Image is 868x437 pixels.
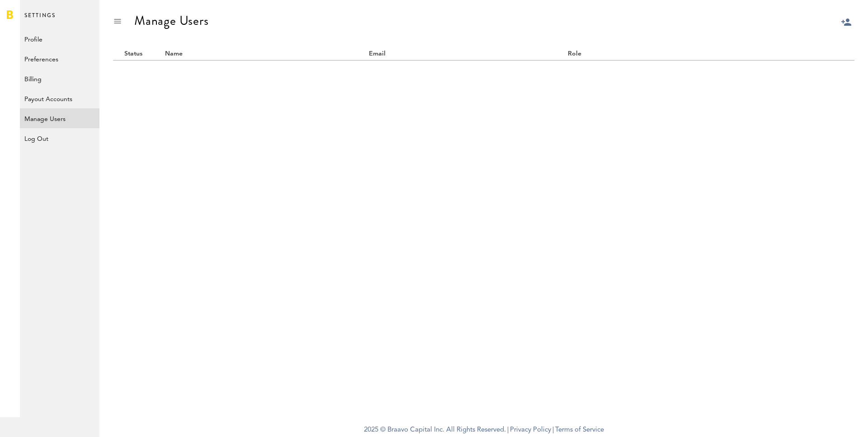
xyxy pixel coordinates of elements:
[134,14,209,28] div: Manage Users
[20,29,99,49] a: Profile
[24,10,56,29] span: Settings
[20,49,99,69] a: Preferences
[20,69,99,88] a: Billing
[364,423,506,437] span: 2025 © Braavo Capital Inc. All Rights Reserved.
[154,44,358,60] th: Name
[358,44,557,60] th: Email
[510,427,551,433] a: Privacy Policy
[557,44,740,60] th: Role
[20,88,99,108] a: Payout Accounts
[20,108,99,128] a: Manage Users
[20,128,99,144] div: Log Out
[555,427,604,433] a: Terms of Service
[113,44,154,60] th: Status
